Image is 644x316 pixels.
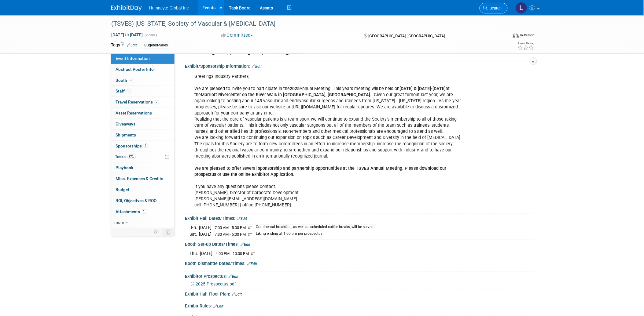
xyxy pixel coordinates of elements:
[127,89,131,93] span: 6
[111,141,175,151] a: Sponsorships1
[247,262,257,266] a: Edit
[124,32,130,37] span: to
[369,34,445,38] span: [GEOGRAPHIC_DATA], [GEOGRAPHIC_DATA]
[116,187,130,192] span: Budget
[199,224,212,231] td: [DATE]
[185,240,533,248] div: Booth Set-up Dates/Times:
[229,274,239,279] a: Edit
[215,225,246,230] span: 7:00 AM - 5:00 PM
[115,154,136,159] span: Tasks
[116,133,136,137] span: Shipments
[480,3,508,13] a: Search
[116,111,152,115] span: Asset Reservations
[127,154,136,159] span: 67%
[111,130,175,140] a: Shipments
[248,233,252,237] span: CT
[144,33,157,37] span: (2 days)
[116,100,159,104] span: Travel Reservations
[185,62,533,70] div: Exhibit/Sponsorship Information:
[116,56,150,61] span: Event Information
[116,209,146,214] span: Attachments
[127,43,137,47] a: Edit
[111,173,175,184] a: Misc. Expenses & Credits
[219,32,256,38] button: Committed
[516,2,527,14] img: Linda Hamilton
[192,281,236,286] a: 2025-Prospectus.pdf
[144,143,148,148] span: 1
[116,78,134,83] span: Booth
[488,6,502,10] span: Search
[111,108,175,118] a: Asset Reservations
[400,86,446,91] b: [DATE] & [DATE]-[DATE]
[111,217,175,228] a: more
[190,71,466,212] div: Greetings Industry Partners, We are pleased to invite you to participate in the Annual Meeting. T...
[115,220,124,225] span: more
[248,226,252,230] span: CT
[237,216,247,221] a: Edit
[195,166,447,177] b: We are pleased to offer several sponsorship and partnership opportunities at the TSVES Annual Mee...
[116,89,131,93] span: Staff
[155,100,159,104] span: 7
[116,67,154,72] span: Abstract Poster Info
[111,32,143,38] span: [DATE] [DATE]
[111,5,142,11] img: ExhibitDay
[111,53,175,64] a: Event Information
[142,209,146,214] span: 1
[116,198,157,203] span: ROI, Objectives & ROO
[111,119,175,129] a: Giveaways
[111,86,175,96] a: Staff6
[252,224,376,231] td: Continental breakfast, as well as scheduled coffee breaks, will be served i
[111,162,175,173] a: Playbook
[109,18,499,29] div: (TSVES) [US_STATE] Society of Vascular & [MEDICAL_DATA]
[199,231,212,237] td: [DATE]
[200,250,213,256] td: [DATE]
[215,232,246,237] span: 7:30 AM - 5:00 PM
[111,195,175,206] a: ROI, Objectives & ROO
[111,64,175,75] a: Abstract Poster Info
[241,242,251,247] a: Edit
[116,165,134,170] span: Playbook
[185,289,533,297] div: Exhibit Hall Floor Plan:
[162,228,175,236] td: Toggle Event Tabs
[111,206,175,217] a: Attachments1
[214,304,224,308] a: Edit
[111,184,175,195] a: Budget
[152,228,162,236] td: Personalize Event Tab Strip
[149,5,189,10] span: Humacyte Global Inc
[111,97,175,107] a: Travel Reservations7
[111,42,137,49] td: Tags
[252,64,262,69] a: Edit
[517,42,534,45] div: Event Rating
[185,301,533,309] div: Exhibit Rules:
[185,214,533,222] div: Exhibit Hall Dates/Times:
[130,78,133,82] i: Booth reservation complete
[116,176,164,181] span: Misc. Expenses & Credits
[216,251,249,256] span: 4:00 PM - 10:00 PM
[185,272,533,280] div: Exhibitor Prospectus:
[111,75,175,86] a: Booth
[290,86,300,91] b: 2025
[251,252,256,256] span: CT
[196,281,236,286] span: 2025-Prospectus.pdf
[201,92,370,97] b: Marriott Rivercenter on the River Walk in [GEOGRAPHIC_DATA], [GEOGRAPHIC_DATA]
[472,32,535,41] div: Event Format
[116,143,148,148] span: Sponsorships
[111,151,175,162] a: Tasks67%
[520,33,534,38] div: In-Person
[190,224,199,231] td: Fri.
[143,42,170,49] div: Bugeted-Sales
[190,250,200,256] td: Thu.
[116,122,136,126] span: Giveaways
[513,33,519,38] img: Format-Inperson.png
[190,231,199,237] td: Sat.
[232,292,242,296] a: Edit
[185,259,533,267] div: Booth Dismantle Dates/Times:
[252,231,376,237] td: Liking ending at 1:00 pm per prospectus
